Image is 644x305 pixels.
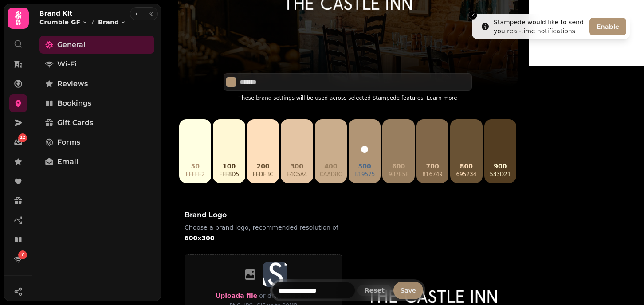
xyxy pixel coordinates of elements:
[9,133,27,151] a: 12
[494,18,586,35] div: Stampede would like to send you real-time notifications
[263,262,287,287] img: aHR0cHM6Ly9maWxlcy5zdGFtcGVkZS5haS83ZWViN2UyZC02M2Q1LTQ4NWItYTQ2Zi1kYmJiMTk0Njg4MmQvbWVkaWEvMDM3Z...
[39,94,154,112] a: Bookings
[213,119,245,183] button: 100fff8d5
[456,171,477,178] p: 695234
[422,171,443,178] p: 816749
[357,285,392,296] button: Reset
[226,77,236,87] button: Select color
[185,222,348,243] p: Choose a brand logo, recommended resolution of
[219,162,239,171] p: 100
[393,282,423,299] button: Save
[490,171,510,178] p: 533d21
[39,9,126,18] h2: Brand Kit
[224,93,472,103] p: These brand settings will be used across selected Stampede features.
[39,36,154,54] a: General
[320,162,342,171] p: 400
[450,119,482,183] button: 800695234
[179,119,211,183] button: 50ffffe2
[354,171,375,178] p: b19575
[98,18,126,27] button: Brand
[57,137,80,148] span: Forms
[422,162,443,171] p: 700
[320,171,342,178] p: caad8c
[9,250,27,268] a: 7
[281,119,313,183] button: 300e4c5a4
[490,162,510,171] p: 900
[389,162,408,171] p: 600
[484,119,516,183] button: 900533d21
[247,119,279,183] button: 200fedfbc
[287,171,307,178] p: e4c5a4
[185,210,348,220] h3: Brand logo
[57,39,86,50] span: General
[287,162,307,171] p: 300
[389,171,408,178] p: 987e5f
[20,135,26,141] span: 12
[57,156,79,167] span: Email
[39,18,80,27] span: Crumble GF
[416,119,448,183] button: 700816749
[253,162,274,171] p: 200
[57,78,88,89] span: Reviews
[224,73,472,91] div: Select color
[57,59,77,70] span: Wi-Fi
[382,119,414,183] button: 600987e5f
[21,252,24,258] span: 7
[32,32,161,301] nav: Tabs
[57,98,91,109] span: Bookings
[365,287,385,293] span: Reset
[456,162,477,171] p: 800
[354,162,375,171] p: 500
[186,171,205,178] p: ffffe2
[39,133,154,151] a: Forms
[401,287,416,293] span: Save
[57,117,93,128] span: Gift Cards
[253,171,274,178] p: fedfbc
[315,119,347,183] button: 400caad8c
[39,18,87,27] button: Crumble GF
[589,18,626,35] button: Enable
[39,153,154,171] a: Email
[427,95,457,101] a: Learn more
[39,114,154,132] a: Gift Cards
[39,75,154,93] a: Reviews
[39,18,126,27] nav: breadcrumb
[219,171,239,178] p: fff8d5
[39,55,154,73] a: Wi-Fi
[468,11,477,20] button: Close toast
[349,119,381,183] button: 500b19575
[185,235,214,242] b: 600x300
[186,162,205,171] p: 50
